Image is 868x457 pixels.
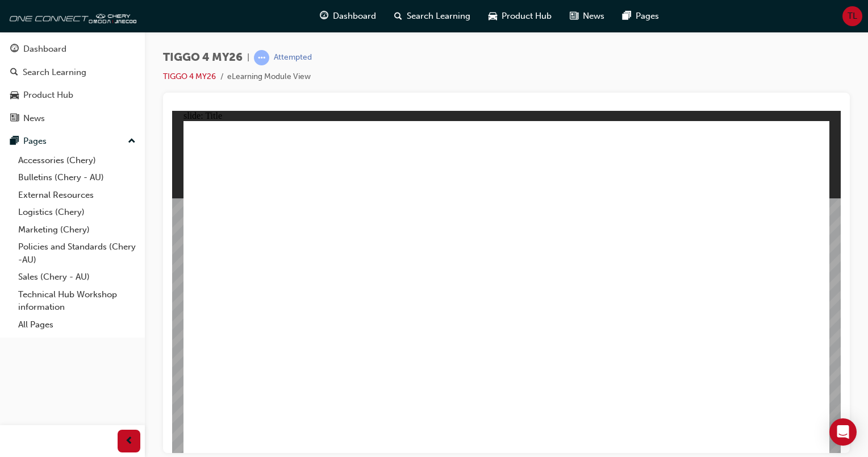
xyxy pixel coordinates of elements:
[636,10,659,23] span: Pages
[5,85,140,106] a: Product Hub
[14,152,140,169] a: Accessories (Chery)
[125,434,133,448] span: prev-icon
[502,10,552,23] span: Product Hub
[128,134,136,149] span: up-icon
[14,286,140,316] a: Technical Hub Workshop information
[23,89,73,102] div: Product Hub
[5,131,140,152] button: Pages
[163,51,243,64] span: TIGGO 4 MY26
[623,9,631,23] span: pages-icon
[320,9,328,23] span: guage-icon
[311,5,385,28] a: guage-iconDashboard
[10,136,19,147] span: pages-icon
[14,169,140,186] a: Bulletins (Chery - AU)
[14,186,140,204] a: External Resources
[385,5,479,28] a: search-iconSearch Learning
[14,203,140,221] a: Logistics (Chery)
[479,5,561,28] a: car-iconProduct Hub
[5,108,140,129] a: News
[14,316,140,334] a: All Pages
[23,135,47,148] div: Pages
[10,44,19,55] span: guage-icon
[848,10,857,23] span: TL
[23,43,66,56] div: Dashboard
[247,51,249,64] span: |
[583,10,604,23] span: News
[570,9,578,23] span: news-icon
[14,221,140,239] a: Marketing (Chery)
[407,10,470,23] span: Search Learning
[10,90,19,101] span: car-icon
[394,9,402,23] span: search-icon
[14,238,140,268] a: Policies and Standards (Chery -AU)
[5,62,140,83] a: Search Learning
[10,114,19,124] span: news-icon
[10,68,18,78] span: search-icon
[829,418,857,446] div: Open Intercom Messenger
[227,70,311,84] li: eLearning Module View
[14,268,140,286] a: Sales (Chery - AU)
[561,5,614,28] a: news-iconNews
[254,50,269,65] span: learningRecordVerb_ATTEMPT-icon
[23,66,86,79] div: Search Learning
[5,36,140,131] button: DashboardSearch LearningProduct HubNews
[6,5,136,27] img: oneconnect
[614,5,668,28] a: pages-iconPages
[163,72,216,81] a: TIGGO 4 MY26
[842,6,862,26] button: TL
[489,9,497,23] span: car-icon
[5,39,140,60] a: Dashboard
[23,112,45,125] div: News
[333,10,376,23] span: Dashboard
[274,52,312,63] div: Attempted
